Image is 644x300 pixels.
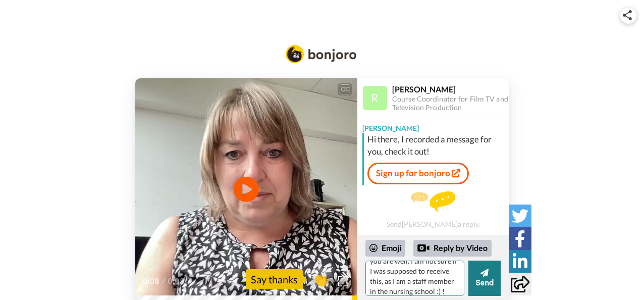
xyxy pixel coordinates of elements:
[365,240,405,256] div: Emoji
[308,271,333,287] span: 👏
[392,84,508,94] div: [PERSON_NAME]
[142,275,160,287] span: 0:08
[308,268,333,290] button: 👏
[468,261,501,296] button: Send
[246,269,303,289] div: Say thanks
[363,86,387,110] img: Profile Image
[413,240,492,257] div: Reply by Video
[338,276,348,286] img: Full screen
[623,10,632,20] img: ic_share.svg
[286,45,356,63] img: Bonjoro Logo
[339,84,351,94] div: CC
[357,118,509,133] div: [PERSON_NAME]
[411,191,455,212] img: message.svg
[365,261,464,296] textarea: Hi [PERSON_NAME] - I hope you are well. I am not sure if I was supposed to receive this, as I am ...
[162,275,166,287] span: /
[367,163,469,184] a: Sign up for bonjoro
[417,242,430,254] div: Reply by Video
[168,275,185,287] span: 0:08
[367,133,506,158] div: Hi there, I recorded a message for you, check it out!
[392,95,508,112] div: Course Coordinator for Film TV and Television Production
[357,189,509,230] div: Send [PERSON_NAME] a reply.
